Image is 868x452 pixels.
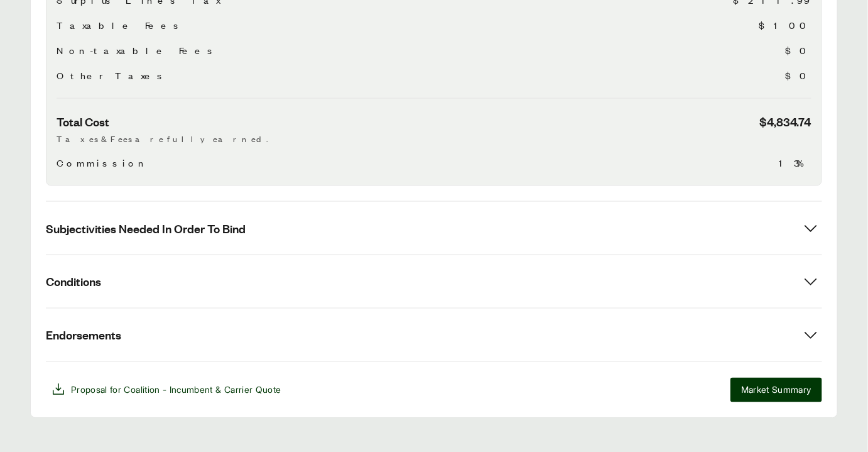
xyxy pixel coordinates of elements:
[46,221,246,236] span: Subjectivities Needed In Order To Bind
[124,385,213,395] span: Coalition - Incumbent
[57,18,183,33] span: Taxable Fees
[730,378,822,402] button: Market Summary
[759,18,811,33] span: $100
[71,383,281,397] span: Proposal for
[57,155,149,170] span: Commission
[741,383,811,397] span: Market Summary
[215,385,281,395] span: & Carrier Quote
[759,114,811,130] span: $4,834.74
[57,68,167,83] span: Other Taxes
[785,68,811,83] span: $0
[46,309,822,361] button: Endorsements
[46,274,101,290] span: Conditions
[46,202,822,255] button: Subjectivities Needed In Order To Bind
[57,43,217,58] span: Non-taxable Fees
[779,155,811,170] span: 13%
[46,255,822,308] button: Conditions
[785,43,811,58] span: $0
[57,132,811,145] p: Taxes & Fees are fully earned.
[46,328,121,343] span: Endorsements
[46,377,286,402] button: Proposal for Coalition - Incumbent & Carrier Quote
[57,114,109,130] span: Total Cost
